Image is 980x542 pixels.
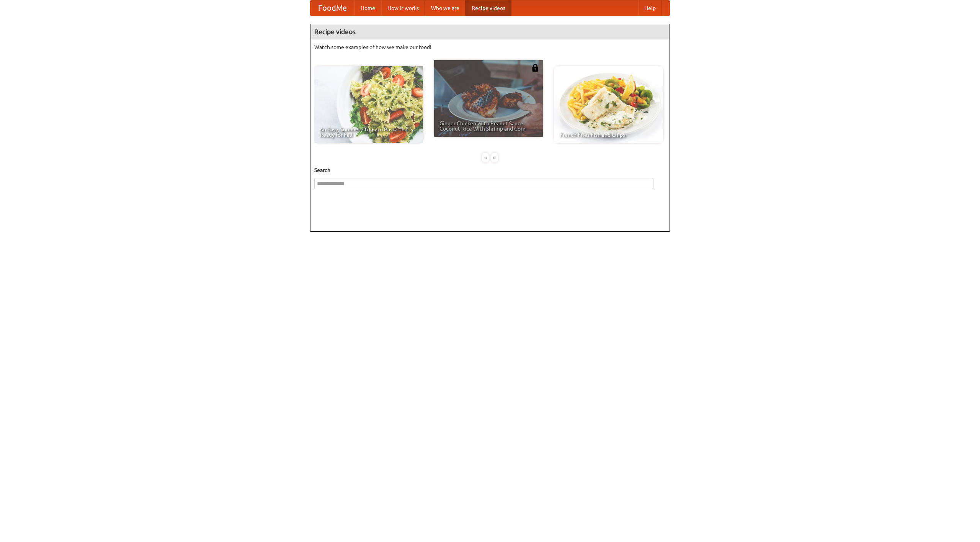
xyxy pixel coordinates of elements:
[314,166,666,174] h5: Search
[531,64,539,72] img: 483408.png
[482,153,489,162] div: «
[354,0,381,16] a: Home
[425,0,465,16] a: Who we are
[638,0,662,16] a: Help
[320,127,418,138] span: An Easy, Summery Tomato Pasta That's Ready for Fall
[381,0,425,16] a: How it works
[491,153,498,162] div: »
[560,132,658,138] span: French Fries Fish and Chips
[310,0,354,16] a: FoodMe
[310,24,670,39] h4: Recipe videos
[554,66,663,143] a: French Fries Fish and Chips
[314,66,423,143] a: An Easy, Summery Tomato Pasta That's Ready for Fall
[314,43,666,51] p: Watch some examples of how we make our food!
[465,0,511,16] a: Recipe videos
